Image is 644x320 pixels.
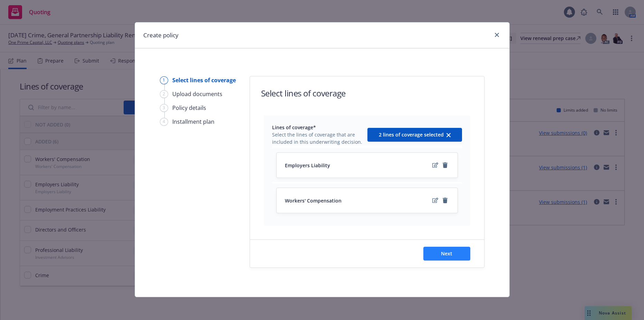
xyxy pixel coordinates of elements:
button: Next [423,247,470,261]
span: Lines of coverage* [272,124,363,131]
span: Workers' Compensation [285,197,342,204]
span: Next [441,250,452,257]
h1: Create policy [143,31,179,40]
span: 2 lines of coverage selected [379,131,444,138]
span: Employers Liability [285,162,330,169]
a: remove [441,196,449,205]
button: 2 lines of coverage selectedclear selection [367,128,462,142]
h1: Select lines of coverage [261,87,346,99]
a: close [493,31,501,39]
div: 3 [160,104,168,112]
div: 2 [160,90,168,98]
span: Select the lines of coverage that are included in this underwriting decision. [272,131,363,145]
svg: clear selection [446,133,451,137]
a: edit [431,196,440,205]
div: Installment plan [172,117,214,126]
div: Policy details [172,104,206,112]
a: remove [441,161,449,169]
a: edit [431,161,440,169]
div: 1 [160,76,168,84]
div: Select lines of coverage [172,76,236,84]
div: Upload documents [172,90,222,98]
div: 4 [160,118,168,126]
